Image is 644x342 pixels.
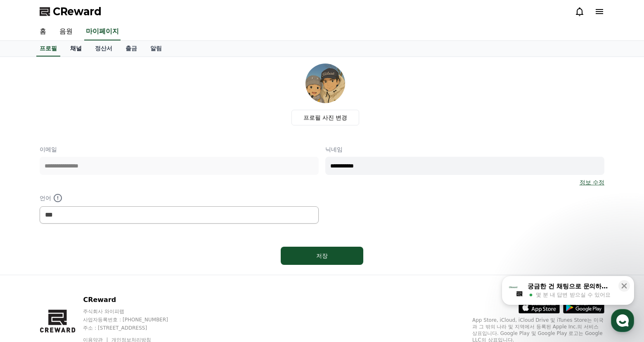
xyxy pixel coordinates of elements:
p: 주소 : [STREET_ADDRESS] [83,325,184,331]
a: 홈 [33,23,53,40]
a: 음원 [53,23,79,40]
a: 알림 [144,41,168,57]
span: 대화 [76,274,85,281]
label: 프로필 사진 변경 [291,110,360,125]
a: 설정 [107,262,159,282]
p: 주식회사 와이피랩 [83,308,184,315]
div: 저장 [297,252,347,260]
a: 프로필 [36,41,60,57]
p: 닉네임 [325,145,604,153]
p: 언어 [40,193,319,203]
span: 홈 [26,274,31,281]
a: 채널 [64,41,88,57]
p: CReward [83,295,184,305]
a: 마이페이지 [84,23,121,40]
span: 설정 [128,274,137,281]
a: 정보 수정 [580,178,604,186]
button: 저장 [281,247,363,265]
img: profile_image [305,64,345,103]
span: CReward [53,5,102,18]
a: CReward [40,5,102,18]
p: 사업자등록번호 : [PHONE_NUMBER] [83,316,184,323]
a: 출금 [119,41,144,57]
a: 홈 [2,262,54,282]
a: 대화 [54,262,107,282]
a: 정산서 [88,41,119,57]
p: 이메일 [40,145,319,153]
